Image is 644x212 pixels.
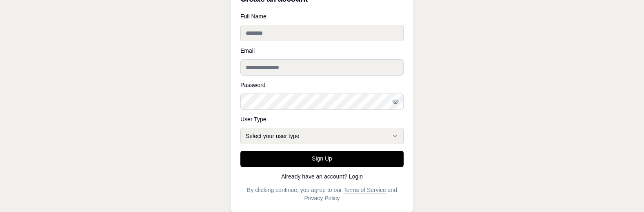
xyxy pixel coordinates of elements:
[240,174,404,179] p: Already have an account?
[240,151,404,167] button: Sign Up
[240,186,404,202] p: By clicking continue, you agree to our and
[240,116,404,122] label: User Type
[349,173,363,180] a: Login
[304,195,340,201] a: Privacy Policy
[240,82,404,88] label: Password
[240,13,404,19] label: Full Name
[240,48,404,54] label: Email
[343,187,386,193] a: Terms of Service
